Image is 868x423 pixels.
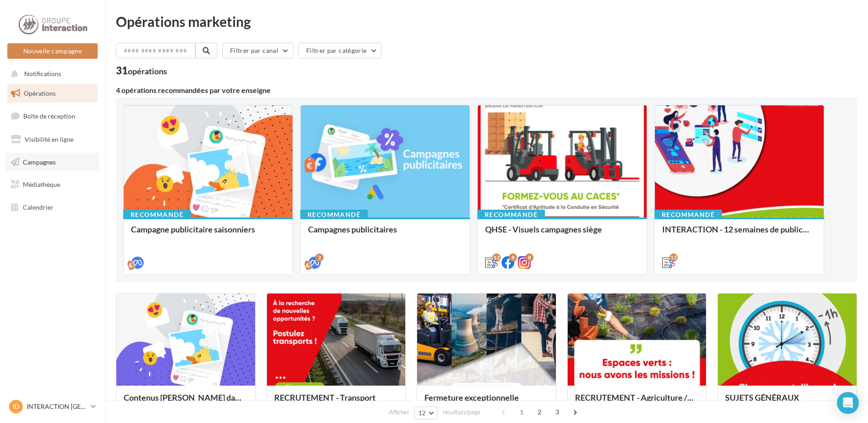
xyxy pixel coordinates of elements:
[298,43,382,58] button: Filtrer par catégorie
[424,393,549,411] div: Fermeture exceptionnelle
[26,402,87,411] p: INTERACTION [GEOGRAPHIC_DATA]
[389,408,409,417] span: Afficher
[116,15,857,28] div: Opérations marketing
[7,43,98,59] button: Nouvelle campagne
[443,408,481,417] span: résultats/page
[300,210,368,220] div: Recommandé
[23,158,56,165] span: Campagnes
[669,253,678,262] div: 12
[550,405,565,419] span: 3
[116,66,167,76] div: 31
[5,175,99,194] a: Médiathèque
[315,253,324,262] div: 2
[124,393,248,411] div: Contenus [PERSON_NAME] dans un esprit estival
[477,210,545,220] div: Recommandé
[13,402,19,411] span: ID
[5,130,99,149] a: Visibilité en ligne
[116,87,857,94] div: 4 opérations recommandées par votre enseigne
[23,203,53,211] span: Calendrier
[23,112,75,120] span: Boîte de réception
[525,253,533,262] div: 8
[662,225,816,243] div: INTERACTION - 12 semaines de publication
[274,393,398,411] div: RECRUTEMENT - Transport
[509,253,517,262] div: 8
[308,225,462,243] div: Campagnes publicitaires
[23,181,60,188] span: Médiathèque
[25,135,73,143] span: Visibilité en ligne
[514,405,529,419] span: 1
[837,392,859,414] div: Open Intercom Messenger
[485,225,639,243] div: QHSE - Visuels campagnes siège
[131,225,285,243] div: Campagne publicitaire saisonniers
[24,70,61,78] span: Notifications
[725,393,849,411] div: SUJETS GÉNÉRAUX
[492,253,501,262] div: 12
[5,153,99,172] a: Campagnes
[5,106,99,126] a: Boîte de réception
[414,407,438,419] button: 12
[532,405,547,419] span: 2
[222,43,293,58] button: Filtrer par canal
[5,84,99,103] a: Opérations
[418,409,426,417] span: 12
[123,210,191,220] div: Recommandé
[575,393,699,411] div: RECRUTEMENT - Agriculture / Espaces verts
[654,210,722,220] div: Recommandé
[128,67,167,75] div: opérations
[24,89,56,97] span: Opérations
[5,198,99,217] a: Calendrier
[7,398,98,415] a: ID INTERACTION [GEOGRAPHIC_DATA]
